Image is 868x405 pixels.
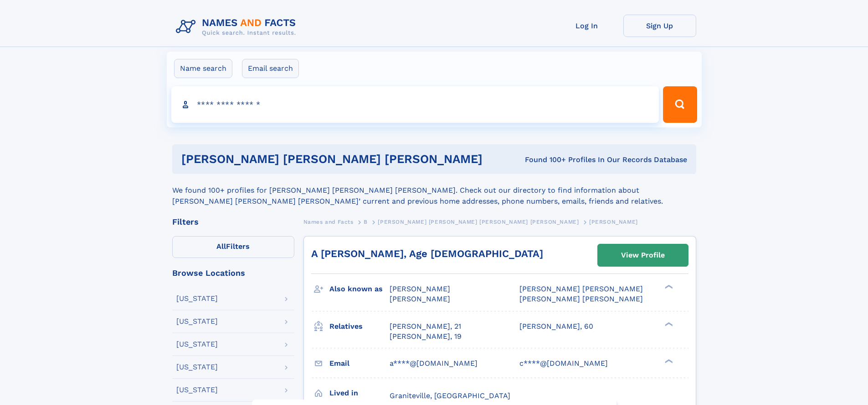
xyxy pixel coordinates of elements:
[176,386,218,394] div: [US_STATE]
[550,15,623,37] a: Log In
[390,295,450,303] span: [PERSON_NAME]
[329,385,390,401] h3: Lived in
[172,15,303,39] img: Logo Names and Facts
[329,281,390,297] h3: Also known as
[663,358,673,364] div: ❯
[172,269,294,277] div: Browse Locations
[390,391,510,400] span: Graniteville, [GEOGRAPHIC_DATA]
[311,248,543,259] a: A [PERSON_NAME], Age [DEMOGRAPHIC_DATA]
[181,153,504,165] h1: [PERSON_NAME] [PERSON_NAME] [PERSON_NAME]
[172,174,696,207] div: We found 100+ profiles for [PERSON_NAME] [PERSON_NAME] [PERSON_NAME]. Check out our directory to ...
[519,321,593,331] a: [PERSON_NAME], 60
[172,236,294,258] label: Filters
[503,155,687,165] div: Found 100+ Profiles In Our Records Database
[663,321,673,327] div: ❯
[598,244,688,266] a: View Profile
[176,341,218,348] div: [US_STATE]
[364,216,368,227] a: B
[378,219,579,225] span: [PERSON_NAME] [PERSON_NAME] [PERSON_NAME] [PERSON_NAME]
[621,245,665,266] div: View Profile
[519,284,643,293] span: [PERSON_NAME] [PERSON_NAME]
[663,284,673,290] div: ❯
[242,59,299,78] label: Email search
[390,331,462,342] a: [PERSON_NAME], 19
[176,295,218,302] div: [US_STATE]
[176,318,218,325] div: [US_STATE]
[364,219,368,225] span: B
[390,321,461,331] a: [PERSON_NAME], 21
[329,356,390,371] h3: Email
[589,219,638,225] span: [PERSON_NAME]
[378,216,579,227] a: [PERSON_NAME] [PERSON_NAME] [PERSON_NAME] [PERSON_NAME]
[171,86,659,123] input: search input
[663,86,697,123] button: Search Button
[303,216,354,227] a: Names and Facts
[390,284,450,293] span: [PERSON_NAME]
[174,59,232,78] label: Name search
[176,363,218,371] div: [US_STATE]
[216,242,226,251] span: All
[329,319,390,334] h3: Relatives
[623,15,696,37] a: Sign Up
[172,218,294,226] div: Filters
[519,295,643,303] span: [PERSON_NAME] [PERSON_NAME]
